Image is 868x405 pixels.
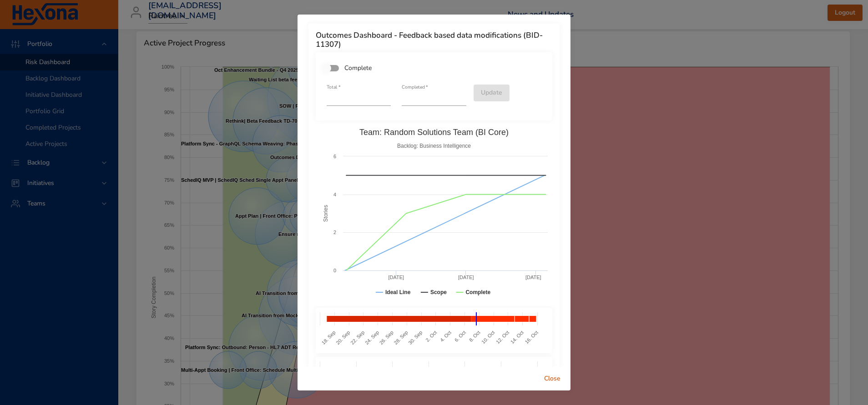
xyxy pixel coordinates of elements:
[333,154,336,159] text: 6
[454,330,467,343] text: 6. Oct
[385,289,411,295] text: Ideal Line
[327,85,340,90] label: Total
[525,275,541,280] text: [DATE]
[349,330,365,345] text: 22. Sep
[541,373,563,385] span: Close
[524,330,539,345] text: 16. Oct
[321,330,337,345] text: 18. Sep
[402,85,428,90] label: Completed
[388,275,404,280] text: [DATE]
[424,330,438,343] text: 2. Oct
[468,330,481,343] text: 8. Oct
[439,330,452,343] text: 4. Oct
[495,330,510,345] text: 12. Oct
[480,330,496,345] text: 10. Oct
[333,230,336,235] text: 2
[407,330,423,345] text: 30. Sep
[333,192,336,197] text: 4
[458,275,474,280] text: [DATE]
[538,370,567,387] button: Close
[393,330,409,345] text: 28. Sep
[364,330,380,345] text: 24. Sep
[323,205,329,222] text: Stories
[397,143,471,149] text: Backlog: Business Intelligence
[510,330,525,345] text: 14. Oct
[335,330,351,345] text: 20. Sep
[333,268,336,273] text: 0
[316,31,552,50] h6: Outcomes Dashboard - Feedback based data modifications (BID-11307)
[359,128,509,137] text: Team: Random Solutions Team (BI Core)
[465,289,490,295] text: Complete
[344,63,372,73] span: Complete
[378,330,394,345] text: 26. Sep
[430,289,447,295] text: Scope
